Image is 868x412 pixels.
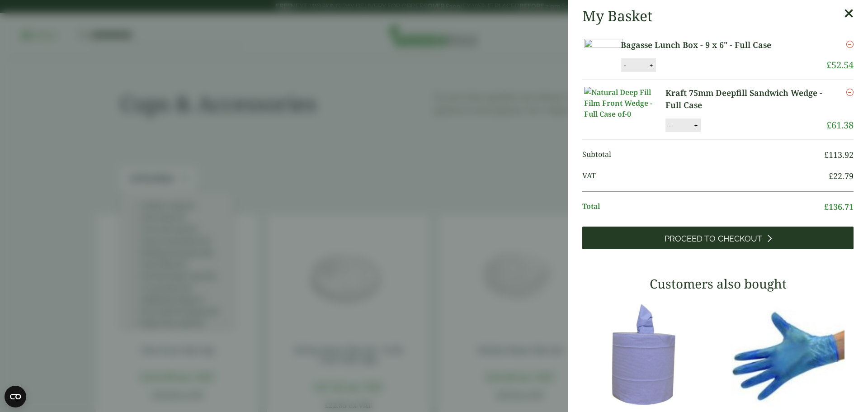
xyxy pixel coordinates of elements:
button: Open CMP widget [5,386,26,407]
button: - [666,122,673,129]
span: £ [824,149,829,160]
button: + [691,122,700,129]
span: Proceed to Checkout [665,234,762,244]
span: £ [829,170,833,181]
a: Kraft 75mm Deepfill Sandwich Wedge - Full Case [665,87,826,111]
button: - [621,62,628,69]
button: + [646,62,656,69]
span: £ [826,59,831,71]
bdi: 136.71 [824,201,854,212]
a: Bagasse Lunch Box - 9 x 6" - Full Case [621,39,799,51]
bdi: 61.38 [826,119,854,131]
a: Proceed to Checkout [582,227,854,249]
img: 4130015J-Blue-Vinyl-Powder-Free-Gloves-Medium [722,298,854,411]
bdi: 52.54 [826,59,854,71]
a: Remove this item [846,87,854,98]
span: £ [824,201,829,212]
h3: Customers also bought [582,276,854,292]
img: Natural Deep Fill Film Front Wedge -Full Case of-0 [584,87,665,119]
span: £ [826,119,831,131]
img: 3630017-2-Ply-Blue-Centre-Feed-104m [582,298,713,411]
span: Subtotal [582,149,824,161]
bdi: 22.79 [829,170,854,181]
span: VAT [582,170,829,182]
a: Remove this item [846,39,854,50]
bdi: 113.92 [824,149,854,160]
span: Total [582,201,824,213]
h2: My Basket [582,7,652,24]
